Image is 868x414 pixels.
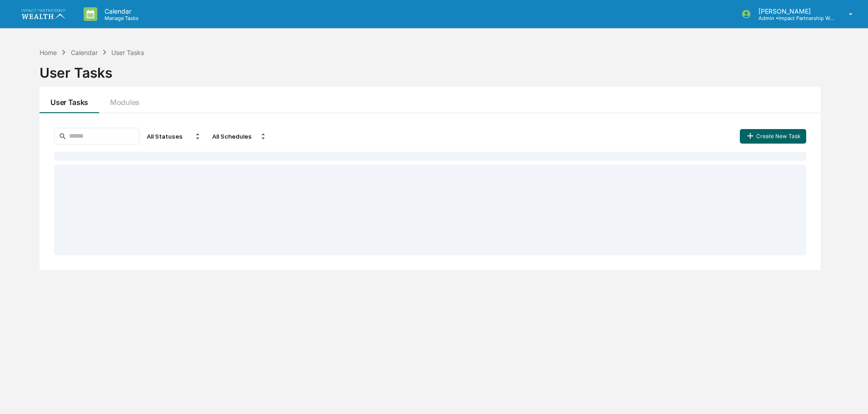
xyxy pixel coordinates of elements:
div: Calendar [71,49,98,56]
button: User Tasks [40,87,99,113]
p: Calendar [97,7,143,15]
p: Manage Tasks [97,15,143,21]
div: Home [40,49,57,56]
p: [PERSON_NAME] [751,7,836,15]
button: Modules [99,87,150,113]
div: User Tasks [40,57,821,81]
img: logo [22,9,65,19]
div: All Statuses [143,129,205,144]
button: Create New Task [740,129,806,144]
div: User Tasks [111,49,144,56]
p: Admin • Impact Partnership Wealth [751,15,836,21]
div: All Schedules [209,129,270,144]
